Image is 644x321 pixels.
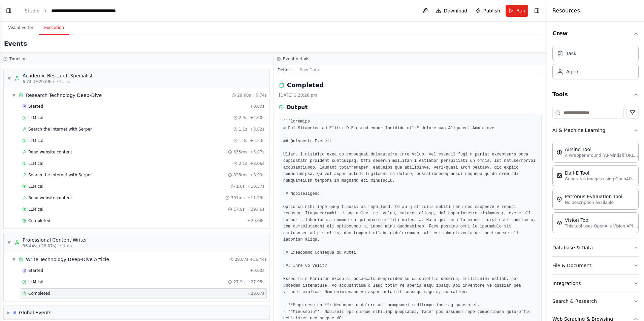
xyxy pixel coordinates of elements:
span: + 5.23s [250,138,264,143]
p: Generates images using OpenAI's Dall-E model. [565,176,639,182]
div: Dall-E Tool [565,170,639,176]
span: LLM call [28,184,44,189]
span: 6.74s (+29.68s) [23,79,54,84]
span: Completed [28,291,50,296]
span: 36.44s (+28.07s) [23,243,57,249]
span: + 5.87s [250,149,264,155]
span: + 27.95s [247,279,264,285]
span: 2.5s [239,115,247,120]
span: + 2.60s [250,115,264,120]
span: ▼ [12,257,16,262]
span: + 10.57s [247,184,264,189]
div: Patronus Evaluation Tool [565,193,622,200]
div: [DATE] 1:20:28 pm [279,93,542,98]
img: PatronusEvalTool [557,197,562,202]
span: LLM call [28,207,44,212]
div: Global Events [19,309,52,316]
span: + 8.99s [250,172,264,178]
div: Task [566,50,576,57]
a: Studio [25,8,40,13]
button: AI & Machine Learning [552,121,639,139]
h2: Completed [287,80,324,90]
span: + 6.74s [252,93,267,98]
span: Completed [28,218,50,223]
span: + 28.07s [247,291,264,296]
div: AIMind Tool [565,146,639,153]
span: ▼ [7,240,11,245]
div: Research Technology Deep-Dive [26,92,102,99]
div: AI & Machine Learning [552,139,639,239]
span: 1.6s [236,184,245,189]
span: 823ms [233,172,247,178]
span: 27.9s [233,279,245,285]
span: 635ms [233,149,247,155]
span: Read website content [28,195,72,201]
button: Details [273,65,296,75]
span: LLM call [28,161,44,166]
p: No description available [565,200,622,205]
span: + 11.29s [247,195,264,201]
button: Run [506,5,528,17]
h3: Timeline [9,56,27,62]
div: Crew [552,43,639,85]
span: Search the internet with Serper [28,127,92,132]
span: 17.9s [233,207,245,212]
span: ▶ [7,310,10,315]
span: + 0.00s [250,104,264,109]
span: + 8.06s [250,161,264,166]
span: Publish [483,7,500,14]
span: • 1 task [59,243,73,249]
span: + 3.82s [250,127,264,132]
h4: Resources [552,7,580,15]
span: 28.07s [235,257,249,262]
div: Write Technology Deep-Dive Article [26,256,109,263]
button: Database & Data [552,239,639,256]
span: Search the internet with Serper [28,172,92,178]
button: Integrations [552,275,639,292]
img: DallETool [557,173,562,178]
img: AIMindTool [557,149,562,155]
img: VisionTool [557,220,562,225]
span: + 36.44s [250,257,267,262]
span: + 29.68s [247,218,264,223]
span: Download [444,7,468,14]
span: LLM call [28,138,44,143]
span: LLM call [28,115,44,120]
button: Execution [39,21,69,35]
button: Hide right sidebar [532,6,542,15]
div: Agent [566,68,580,75]
button: File & Document [552,257,639,274]
nav: breadcrumb [25,7,116,14]
span: 1.1s [239,127,247,132]
p: This tool uses OpenAI's Vision API to describe the contents of an image. [565,223,639,229]
span: • 1 task [57,79,70,84]
span: + 0.00s [250,268,264,273]
h3: Output [286,103,308,111]
div: Professional Content Writer [23,237,87,243]
button: Visual Editor [3,21,39,35]
span: Started [28,268,43,273]
span: ▼ [12,93,16,98]
div: Vision Tool [565,217,639,223]
p: A wrapper around [AI-Minds]([URL][DOMAIN_NAME]). Useful for when you need answers to questions fr... [565,153,639,158]
span: Started [28,104,43,109]
h2: Events [4,39,27,48]
h3: Event details [283,56,309,62]
span: LLM call [28,279,44,285]
button: Publish [473,5,503,17]
button: Search & Research [552,292,639,310]
span: Run [516,7,525,14]
span: + 29.46s [247,207,264,212]
span: 1.3s [239,138,247,143]
button: Tools [552,85,639,104]
span: ▼ [7,76,11,81]
div: Academic Research Specialist [23,72,93,79]
span: 701ms [231,195,245,201]
button: Show left sidebar [4,6,13,15]
button: Download [433,5,470,17]
button: Crew [552,24,639,43]
span: Read website content [28,149,72,155]
button: Raw Data [296,65,323,75]
span: 29.68s [237,93,251,98]
span: 2.1s [239,161,247,166]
